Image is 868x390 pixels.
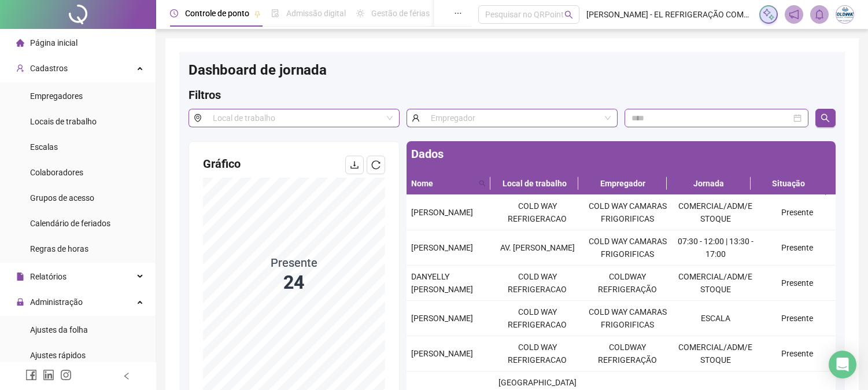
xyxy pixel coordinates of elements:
[286,9,346,18] span: Admissão digital
[356,9,364,17] span: sun
[185,9,249,18] span: Controle de ponto
[60,369,72,381] span: instagram
[30,272,67,281] span: Relatórios
[16,64,24,72] span: user-add
[479,180,486,187] span: search
[254,10,261,17] span: pushpin
[350,160,359,170] span: download
[492,266,582,301] td: COLD WAY REFRIGERACAO
[582,195,673,230] td: COLD WAY CAMARAS FRIGORIFICAS
[30,193,94,203] span: Grupos de acesso
[30,38,77,47] span: Página inicial
[16,39,24,47] span: home
[30,244,88,253] span: Regras de horas
[30,351,86,360] span: Ajustes rápidos
[16,298,24,306] span: lock
[271,9,279,17] span: file-done
[30,325,88,334] span: Ajustes da folha
[564,10,573,19] span: search
[411,314,473,323] span: [PERSON_NAME]
[673,195,758,230] td: COMERCIAL/ADM/ESTOQUE
[43,369,54,381] span: linkedin
[492,195,582,230] td: COLD WAY REFRIGERACAO
[411,349,473,358] span: [PERSON_NAME]
[189,109,206,127] span: environment
[411,243,473,252] span: [PERSON_NAME]
[492,301,582,336] td: COLD WAY REFRIGERACAO
[582,336,673,371] td: COLDWAY REFRIGERAÇÃO
[492,230,582,266] td: AV. [PERSON_NAME]
[30,117,97,126] span: Locais de trabalho
[490,172,578,195] th: Local de trabalho
[829,351,856,378] div: Open Intercom Messenger
[454,9,462,17] span: ellipsis
[758,336,836,371] td: Presente
[758,230,836,266] td: Presente
[582,301,673,336] td: COLD WAY CAMARAS FRIGORIFICAS
[762,8,775,21] img: sparkle-icon.fc2bf0ac1784a2077858766a79e2daf3.svg
[578,172,666,195] th: Empregador
[586,8,752,21] span: [PERSON_NAME] - EL REFRIGERAÇÃO COMERCIO ATACADISTA E VAREJISTA DE EQUIPAMENT LTDA EPP
[673,230,758,266] td: 07:30 - 12:00 | 13:30 - 17:00
[371,9,430,18] span: Gestão de férias
[411,272,473,294] span: DANYELLY [PERSON_NAME]
[30,64,68,73] span: Cadastros
[30,168,83,177] span: Colaboradores
[123,372,131,380] span: left
[189,88,221,102] span: Filtros
[477,175,488,192] span: search
[758,301,836,336] td: Presente
[16,273,24,281] span: file
[836,6,854,23] img: 29308
[492,336,582,371] td: COLD WAY REFRIGERACAO
[667,172,751,195] th: Jornada
[582,266,673,301] td: COLDWAY REFRIGERAÇÃO
[25,369,37,381] span: facebook
[758,195,836,230] td: Presente
[411,177,474,190] span: Nome
[821,113,830,123] span: search
[758,266,836,301] td: Presente
[189,62,327,78] span: Dashboard de jornada
[411,147,444,161] span: Dados
[582,230,673,266] td: COLD WAY CAMARAS FRIGORIFICAS
[30,297,83,307] span: Administração
[371,160,381,170] span: reload
[411,208,473,217] span: [PERSON_NAME]
[30,142,58,152] span: Escalas
[814,9,825,20] span: bell
[170,9,178,17] span: clock-circle
[30,219,110,228] span: Calendário de feriados
[673,301,758,336] td: ESCALA
[203,157,241,171] span: Gráfico
[751,172,826,195] th: Situação
[673,266,758,301] td: COMERCIAL/ADM/ESTOQUE
[673,336,758,371] td: COMERCIAL/ADM/ESTOQUE
[30,91,83,101] span: Empregadores
[407,109,424,127] span: user
[789,9,799,20] span: notification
